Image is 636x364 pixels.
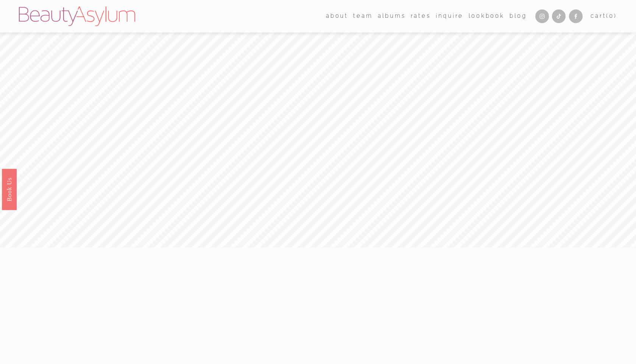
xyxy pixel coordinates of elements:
[326,11,348,22] a: folder dropdown
[378,11,405,22] a: albums
[606,12,617,19] span: ( )
[535,9,549,23] a: Instagram
[436,11,463,22] a: Inquire
[19,6,135,26] img: Beauty Asylum | Bridal Hair &amp; Makeup Charlotte &amp; Atlanta
[469,11,505,22] a: Lookbook
[353,11,373,21] span: team
[609,12,614,19] span: 0
[510,11,527,22] a: Blog
[569,9,583,23] a: Facebook
[411,11,431,22] a: Rates
[2,169,17,210] a: Book Us
[591,11,617,21] a: 0 items in cart
[552,9,566,23] a: TikTok
[353,11,373,22] a: folder dropdown
[326,11,348,21] span: about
